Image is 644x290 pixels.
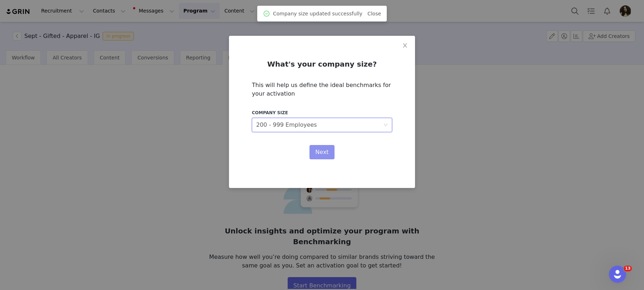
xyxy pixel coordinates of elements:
label: Company Size [252,110,392,116]
span: Company size updated successfully [273,10,362,18]
iframe: Intercom live chat [609,266,626,283]
div: 200 - 999 Employees [256,118,317,132]
p: This will help us define the ideal benchmarks for your activation [252,81,392,98]
span: 13 [624,266,632,271]
i: icon: down [384,123,388,128]
p: What's your company size? [267,59,377,69]
i: icon: close [402,43,408,48]
button: Next [309,145,334,159]
a: Close [367,11,381,16]
button: Close [395,36,415,56]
